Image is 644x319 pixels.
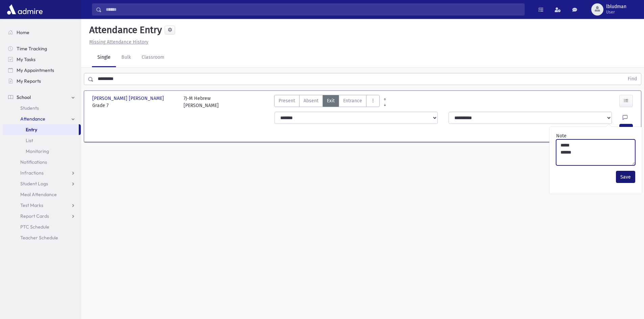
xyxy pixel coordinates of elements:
a: PTC Schedule [3,221,81,232]
span: Report Cards [20,213,49,219]
span: User [606,9,626,15]
a: School [3,92,81,103]
a: Notifications [3,157,81,167]
span: [PERSON_NAME] [PERSON_NAME] [92,95,165,102]
a: Monitoring [3,146,81,157]
a: My Reports [3,76,81,86]
span: PTC Schedule [20,224,49,230]
span: Monitoring [26,148,49,154]
button: Find [624,73,641,85]
a: Test Marks [3,200,81,211]
div: 7J-M Hebrew [PERSON_NAME] [184,95,219,109]
a: Single [92,48,116,67]
a: Meal Attendance [3,189,81,200]
input: Search [102,3,524,16]
a: List [3,135,81,146]
span: Entry [26,127,37,133]
span: My Tasks [17,56,35,62]
a: Bulk [116,48,136,67]
span: Exit [327,97,335,104]
span: Teacher Schedule [20,235,58,241]
img: AdmirePro [5,3,44,16]
span: Present [279,97,295,104]
a: My Appointments [3,65,81,76]
a: Infractions [3,167,81,178]
span: Meal Attendance [20,191,57,197]
a: Missing Attendance History [87,39,148,45]
span: School [17,94,31,100]
span: My Reports [17,78,41,84]
a: Attendance [3,113,81,124]
a: Time Tracking [3,43,81,54]
span: Notifications [20,159,47,165]
span: Test Marks [20,202,43,208]
a: Student Logs [3,178,81,189]
span: My Appointments [17,67,54,73]
a: Report Cards [3,211,81,221]
span: lbludman [606,4,626,9]
a: Teacher Schedule [3,232,81,243]
span: Students [20,105,39,111]
span: Grade 7 [92,102,177,109]
button: Save [616,171,635,183]
a: My Tasks [3,54,81,65]
a: Entry [3,124,79,135]
h5: Attendance Entry [87,24,162,36]
a: Classroom [136,48,170,67]
span: Entrance [343,97,362,104]
span: List [26,137,33,143]
span: Student Logs [20,181,48,187]
label: Note [556,132,567,139]
u: Missing Attendance History [89,39,148,45]
span: Infractions [20,170,44,176]
div: AttTypes [274,95,380,109]
span: Time Tracking [17,46,47,52]
a: Students [3,103,81,113]
span: Attendance [20,116,45,122]
span: Home [17,29,29,35]
span: Absent [304,97,318,104]
a: Home [3,27,81,38]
